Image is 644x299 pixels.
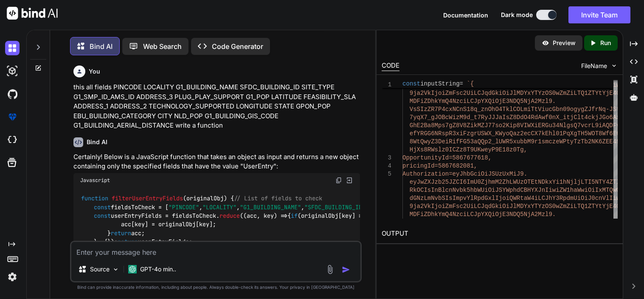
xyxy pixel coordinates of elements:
span: J0cnVlIiwibG [588,82,631,88]
span: Documentation [443,11,488,19]
button: Documentation [443,11,488,20]
p: Source [90,265,110,273]
span: "LOCALITY" [202,203,236,211]
p: Certainly! Below is a JavaScript function that takes an object as input and returns a new object ... [73,152,360,171]
span: VsSIzZR7P4cxNCnS18q_znOhO4TklCOLmiTtViucGbn09ogygZ [410,106,588,113]
p: this all fields PINCODE LOCALITY G1_BUILDING_NAME SFDC_BUILDING_ID SITE_TYPE G1_SMP_ID_AMS_ID ADD... [73,83,360,131]
span: `{ [467,80,474,87]
span: OpportunityId=5867677618, [402,154,492,161]
img: chevron down [610,62,618,69]
span: reduce [219,212,240,219]
h2: OUTPUT [377,224,623,244]
p: GPT-4o min.. [140,265,176,273]
span: ZTYtYjE4OC02 [588,203,631,210]
div: 3 [382,154,391,162]
span: // List of fields to check [234,195,322,202]
span: filterUserEntryFields [112,195,183,202]
span: const [402,80,420,87]
span: "SFDC_BUILDING_ID" [304,203,366,211]
span: originalObj [186,195,224,202]
span: 1 [382,81,391,89]
span: 8WtQwyZ3DeiRifFG53aQQp2_lUWR5xubbM9r1smczeWPtyTzTb [410,138,588,145]
span: "G1_BUILDING_NAME" [240,203,301,211]
span: WOT8Wf6E6H-p [588,130,631,137]
span: = [460,80,463,87]
button: Invite Team [568,6,630,23]
span: eyJwZXJzb25JZCI6ImU0ZjhmM2ZhLWUzOTEtNDkxYi1hNjljLT [410,179,588,185]
img: darkAi-studio [5,64,20,78]
span: Javascript [80,177,110,184]
img: icon [342,265,350,274]
span: ZTYtYjE4OC02 [588,90,631,97]
span: 9ja2VkIjoiZmFsc2UiLCJqdGkiOiJlMDYxYTYzOS0wZmZiLTQ1 [410,203,588,210]
span: 7yqX7_gJOBcWizM9d_t7RyJJJaIsZ8DdO4RdAwf0nX_itjClt4 [410,114,588,121]
img: darkChat [5,41,20,55]
div: 4 [382,162,391,170]
div: 5 [382,170,391,178]
span: Authorization=eyJhbGciOiJSUzUxMiJ9. [402,171,527,177]
span: GhE2Ba8Mps7gZ8V8ZikMZJ77so2Kip8VIWXiERGu34NlgsQ7vc [410,122,588,129]
p: Bind can provide inaccurate information, including about people. Always double-check its answers.... [70,284,362,290]
img: Pick Models [112,266,119,273]
span: FileName [581,62,607,70]
p: Bind AI [90,41,112,51]
span: I5NTY4ZTI1Zm [588,179,631,185]
span: const [94,203,111,211]
h6: You [89,67,100,76]
span: OiIxMTQwOTVA [588,187,631,194]
span: HjXs8RWslz0ICZz8T9UKweyP9E18z0Tg, [410,146,527,153]
img: premium [5,110,20,124]
div: CODE [382,61,399,71]
img: Bind AI [7,7,58,20]
span: acc, key [247,212,274,219]
img: GPT-4o mini [128,265,137,273]
span: Dark mode [501,11,533,19]
span: inputString [420,80,459,87]
span: MDFiZDhkYmQ4NzciLCJpYXQiOjE3NDQ5NjA2Mzl9. [410,98,556,105]
span: function [81,195,108,202]
img: settings [5,270,20,284]
p: Preview [553,39,576,47]
img: githubDark [5,87,20,101]
img: preview [542,39,549,47]
img: Open in Browser [346,177,353,184]
span: if [291,212,298,219]
span: 9ja2VkIjoiZmFsc2UiLCJqdGkiOiJlMDYxYTYzOS0wZmZiLTQ1 [410,90,588,97]
span: dGNzLmNvbSIsImpvYlRpdGxlIjoiQWRtaW4iLCJhY3RpdmUiOi [410,82,588,88]
p: Web Search [143,41,182,51]
span: efYRGG6NRspR3xiFzgrUSWX_KWyoQaz2ecCX7kEhl01PqXgTH5 [410,130,588,137]
p: Code Generator [212,41,263,51]
span: 2NK6ZEE49vbm [588,138,631,145]
img: attachment [325,265,335,274]
span: JfrNq-JStBwA [588,106,631,113]
p: Run [600,39,611,47]
span: RkOCIsInBlcnNvbk5hbWUiOiJSYWphdCBHYXJnIiwiZW1haWwi [410,187,588,194]
span: rL9iAQDFvfRL [588,122,631,129]
span: ckjJGo6AxY90 [588,114,631,121]
span: "PINCODE" [169,203,199,211]
span: return [111,229,131,237]
img: cloudideIcon [5,133,20,147]
span: dGNzLmNvbSIsImpvYlRpdGxlIjoiQWRtaW4iLCJhY3RpdmUiOi [410,195,588,202]
span: pricingId=5867682081, [402,162,477,169]
span: J0cnVlIiwibG [588,195,631,202]
h6: Bind AI [87,138,107,146]
span: ( ) => [243,212,287,219]
span: const [94,212,111,219]
span: return [118,238,138,245]
span: MDFiZDhkYmQ4NzciLCJpYXQiOjE3NDQ5NjA2Mzl9. [410,211,556,218]
img: copy [335,177,342,184]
